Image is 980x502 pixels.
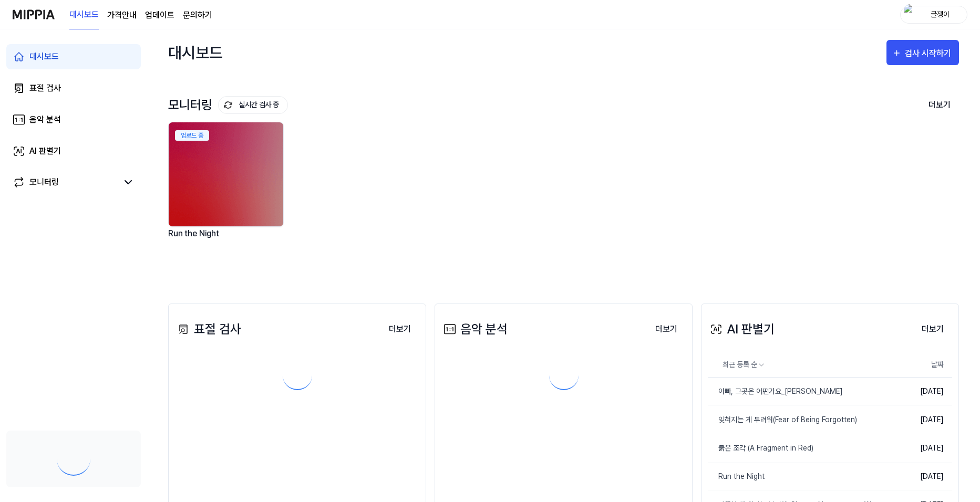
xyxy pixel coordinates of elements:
[708,320,775,339] div: AI 판별기
[441,320,508,339] div: 음악 분석
[29,145,61,158] div: AI 판별기
[913,318,952,340] a: 더보기
[168,40,223,65] div: 대시보드
[647,318,686,340] a: 더보기
[913,319,952,340] button: 더보기
[29,50,59,63] div: 대시보드
[6,139,141,164] a: AI 판별기
[708,406,891,434] a: 잊혀지는 게 두려워(Fear of Being Forgotten)
[380,318,419,340] a: 더보기
[6,44,141,69] a: 대시보드
[886,40,959,65] button: 검사 시작하기
[708,434,891,462] a: 붉은 조각 (A Fragment in Red)
[891,463,952,491] td: [DATE]
[891,434,952,463] td: [DATE]
[708,463,891,490] a: Run the Night
[6,107,141,132] a: 음악 분석
[13,176,118,189] a: 모니터링
[708,386,843,397] div: 아빠, 그곳은 어떤가요_[PERSON_NAME]
[905,47,954,60] div: 검사 시작하기
[29,82,61,95] div: 표절 검사
[380,319,419,340] button: 더보기
[920,8,961,20] div: 글쟁이
[900,6,967,24] button: profile글쟁이
[708,471,765,482] div: Run the Night
[29,176,59,189] div: 모니터링
[175,130,209,141] div: 업로드 중
[647,319,686,340] button: 더보기
[169,122,283,226] img: backgroundIamge
[920,94,959,116] button: 더보기
[107,9,137,22] button: 가격안내
[168,227,286,254] div: Run the Night
[708,414,857,425] div: 잊혀지는 게 두려워(Fear of Being Forgotten)
[218,96,288,114] button: 실시간 검사 중
[69,1,99,29] a: 대시보드
[708,378,891,405] a: 아빠, 그곳은 어떤가요_[PERSON_NAME]
[29,113,61,126] div: 음악 분석
[183,9,212,22] a: 문의하기
[891,406,952,434] td: [DATE]
[904,4,916,25] img: profile
[175,320,241,339] div: 표절 검사
[891,378,952,406] td: [DATE]
[6,76,141,101] a: 표절 검사
[168,96,288,114] div: 모니터링
[891,352,952,378] th: 날짜
[708,443,813,454] div: 붉은 조각 (A Fragment in Red)
[224,101,232,109] img: monitoring Icon
[145,9,174,22] a: 업데이트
